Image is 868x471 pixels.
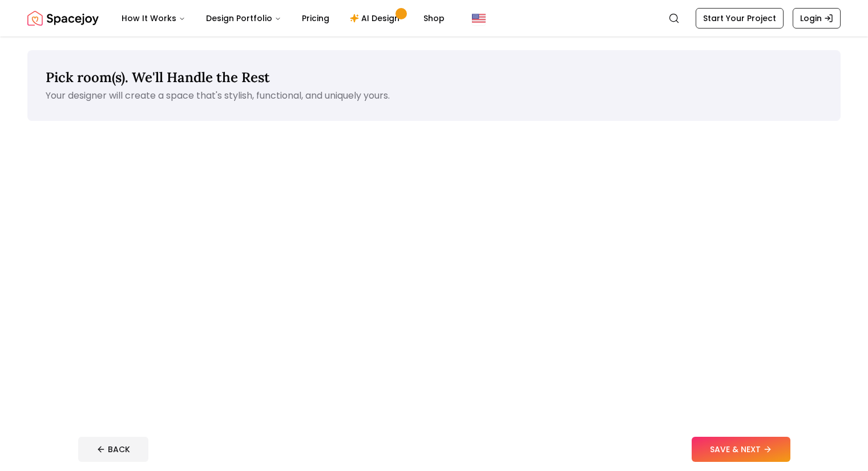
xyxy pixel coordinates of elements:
nav: Main [112,7,454,30]
span: Pick room(s). We'll Handle the Rest [46,68,270,86]
a: Start Your Project [696,8,784,29]
button: BACK [78,437,148,462]
button: Design Portfolio [197,7,290,30]
a: Login [793,8,841,29]
a: Shop [414,7,454,30]
button: SAVE & NEXT [692,437,790,462]
a: Spacejoy [27,7,99,30]
a: Pricing [293,7,338,30]
p: Your designer will create a space that's stylish, functional, and uniquely yours. [46,89,822,103]
img: Spacejoy Logo [27,7,99,30]
button: How It Works [112,7,195,30]
a: AI Design [341,7,412,30]
img: United States [472,11,486,25]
